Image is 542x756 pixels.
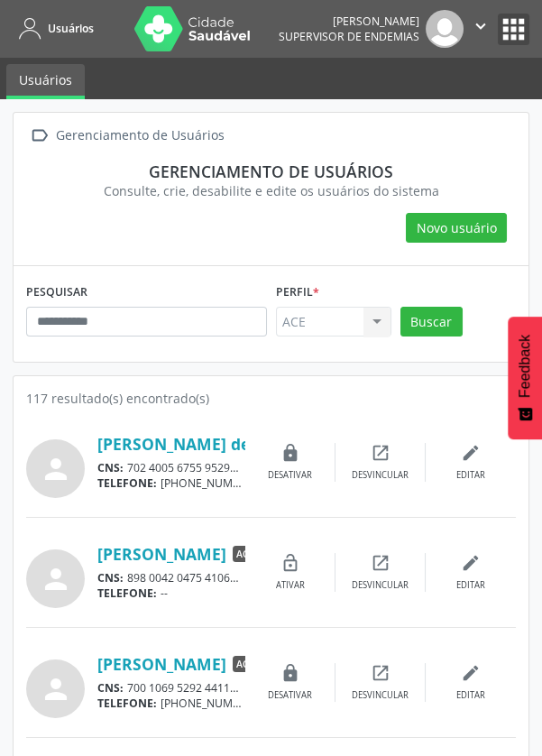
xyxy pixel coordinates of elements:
i: open_in_new [371,663,390,683]
i: lock_open [280,553,300,573]
div: [PHONE_NUMBER] [97,696,245,711]
span: ACE [233,656,257,672]
div: 117 resultado(s) encontrado(s) [26,389,516,408]
i: person [40,453,72,485]
i: open_in_new [371,443,390,463]
div: Ativar [276,579,305,592]
i:  [26,123,52,149]
div: Editar [456,579,485,592]
div: [PHONE_NUMBER] [97,475,245,491]
a: Usuários [13,14,94,43]
a:  Gerenciamento de Usuários [26,123,227,149]
div: 898 0042 0475 4106 075.494.691-64 [97,570,245,585]
span: CPF: [243,460,267,475]
span: CNS: [97,460,124,475]
button: Feedback - Mostrar pesquisa [508,317,542,439]
div: Desativar [268,469,312,482]
div: Desativar [268,689,312,702]
span: Supervisor de Endemias [279,29,419,44]
i: edit [461,553,481,573]
a: [PERSON_NAME] [97,654,226,674]
button: Buscar [400,307,463,337]
button:  [464,10,498,48]
div: 702 4005 6755 9529 137.811.576-79 [97,460,245,475]
span: Usuários [48,21,94,36]
span: CNS: [97,680,124,696]
span: TELEFONE: [97,696,157,711]
div: Consulte, crie, desabilite e edite os usuários do sistema [39,181,503,200]
span: CNS: [97,570,124,585]
div: Desvincular [352,689,409,702]
div: 700 1069 5292 4411 131.199.936-11 [97,680,245,696]
span: CPF: [243,570,267,585]
span: TELEFONE: [97,475,157,491]
i: person [40,563,72,595]
i: edit [461,663,481,683]
i:  [471,16,491,36]
label: PESQUISAR [26,279,87,307]
div: Gerenciamento de Usuários [52,123,227,149]
img: img [426,10,464,48]
span: CPF: [243,680,267,696]
span: ACE [233,546,257,562]
i: open_in_new [371,553,390,573]
div: Desvincular [352,579,409,592]
a: [PERSON_NAME] [97,544,226,564]
i: edit [461,443,481,463]
button: Novo usuário [406,213,507,244]
i: lock [280,443,300,463]
a: Usuários [6,64,85,99]
span: Feedback [517,335,533,398]
span: Novo usuário [417,218,497,237]
div: [PERSON_NAME] [279,14,419,29]
i: person [40,673,72,705]
span: TELEFONE: [97,585,157,601]
label: Perfil [276,279,319,307]
button: apps [498,14,529,45]
div: Desvincular [352,469,409,482]
a: [PERSON_NAME] de [PERSON_NAME] [97,434,383,454]
div: Gerenciamento de usuários [39,161,503,181]
div: Editar [456,469,485,482]
i: lock [280,663,300,683]
div: Editar [456,689,485,702]
div: -- [97,585,245,601]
